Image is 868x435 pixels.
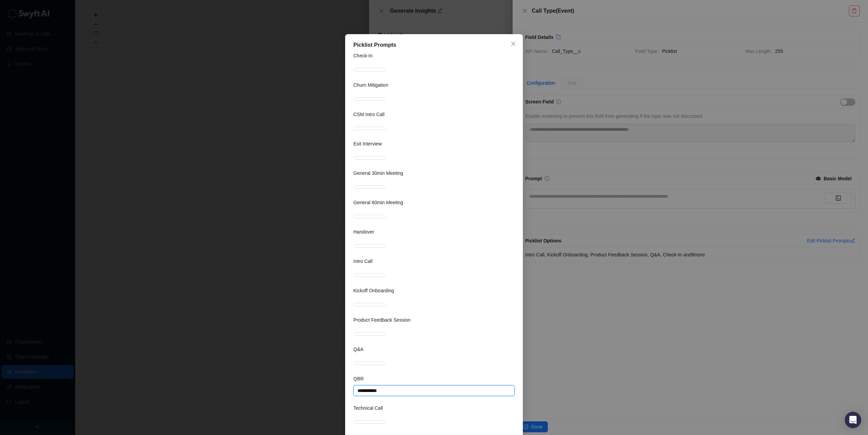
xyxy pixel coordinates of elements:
[353,375,368,382] label: QBR
[353,199,408,206] label: General 60min Meeting
[845,412,861,428] div: Open Intercom Messenger
[353,41,515,49] div: Picklist Prompts
[353,346,368,353] label: Q&A
[353,111,389,118] label: CSM Intro Call
[353,257,377,265] label: Intro Call
[353,332,385,336] textarea: Product Feedback Session
[353,303,385,306] textarea: Kickoff Onboarding
[353,316,415,324] label: Product Feedback Session
[353,156,385,159] textarea: Exit Interview
[353,362,385,365] textarea: Q&A
[353,169,408,177] label: General 30min Meeting
[353,273,385,277] textarea: Intro Call
[353,127,385,130] textarea: CSM Intro Call
[508,38,519,49] button: Close
[353,385,515,396] textarea: QBR
[353,185,385,189] textarea: General 30min Meeting
[353,244,385,248] textarea: Handover
[353,287,399,294] label: Kickoff Onboarding
[353,215,385,218] textarea: General 60min Meeting
[511,41,516,46] span: close
[353,228,379,236] label: Handover
[353,52,377,59] label: Check-In
[353,68,385,71] textarea: Check-In
[353,81,393,89] label: Churn Mitigation
[353,404,388,412] label: Technical Call
[353,420,385,424] textarea: Technical Call
[353,140,386,148] label: Exit Interview
[353,97,385,101] textarea: Churn Mitigation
